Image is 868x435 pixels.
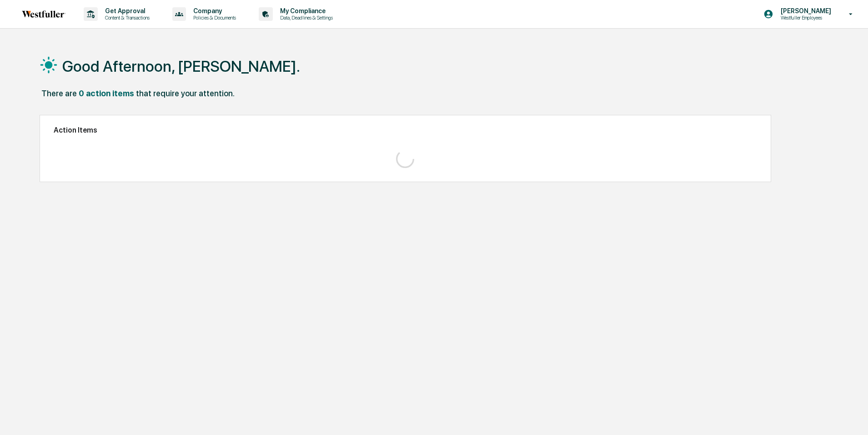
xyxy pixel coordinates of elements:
h1: Good Afternoon, [PERSON_NAME]. [62,57,300,75]
div: that require your attention. [136,89,235,98]
p: My Compliance [273,7,337,15]
img: logo [22,10,65,18]
p: Policies & Documents [186,15,241,21]
p: Westfuller Employees [773,15,836,21]
p: Content & Transactions [98,15,154,21]
p: Get Approval [98,7,154,15]
div: 0 action items [79,89,134,98]
p: Data, Deadlines & Settings [273,15,337,21]
h2: Action Items [54,126,757,134]
p: [PERSON_NAME] [773,7,836,15]
p: Company [186,7,241,15]
div: There are [41,89,77,98]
